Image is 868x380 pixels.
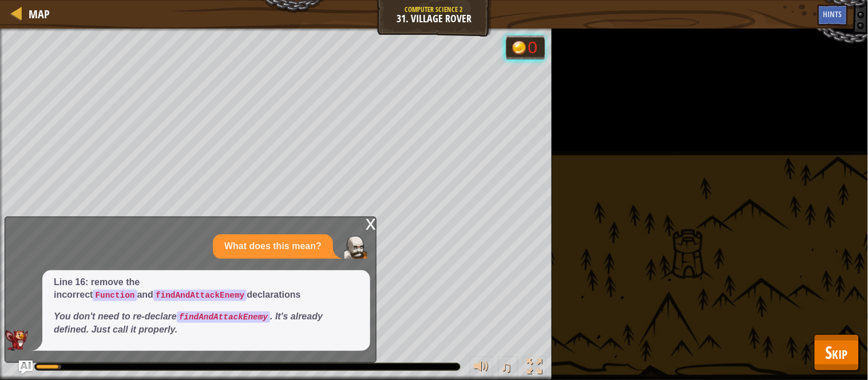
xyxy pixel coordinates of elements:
div: Team 'humans' has 0 gold. [506,35,545,59]
code: findAndAttackEnemy [153,290,247,301]
code: findAndAttackEnemy [177,311,270,323]
div: x [366,217,376,229]
em: You don't need to re-declare . It's already defined. Just call it properly. [54,311,323,334]
button: Ask AI [19,361,33,374]
p: Line 16: remove the incorrect and declarations [54,276,359,302]
button: Adjust volume [470,357,493,380]
span: Map [29,6,50,22]
button: Skip [814,334,859,371]
img: AI [5,330,28,351]
button: ♫ [498,357,518,380]
div: 0 [528,39,540,56]
a: Map [23,6,50,22]
button: Toggle fullscreen [524,357,546,380]
span: Skip [826,341,848,364]
p: What does this mean? [224,240,322,253]
img: Player [344,236,367,259]
code: Function [93,290,137,301]
span: Hints [823,9,842,19]
span: ♫ [501,358,512,375]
